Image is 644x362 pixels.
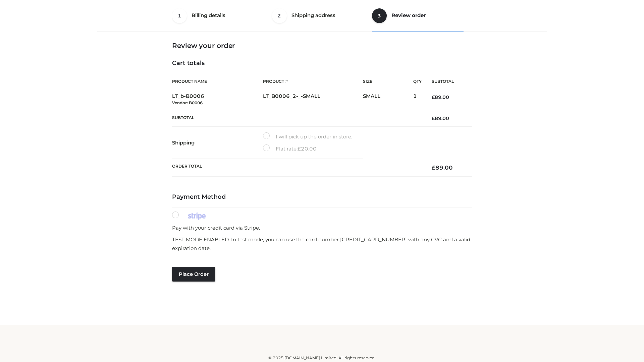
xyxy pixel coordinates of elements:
p: Pay with your credit card via Stripe. [172,224,472,232]
div: © 2025 [DOMAIN_NAME] Limited. All rights reserved. [100,355,544,361]
span: £ [432,164,435,171]
th: Qty [413,74,422,89]
td: LT_b-B0006 [172,89,263,110]
th: Size [363,74,410,89]
th: Shipping [172,127,263,159]
h4: Cart totals [172,60,472,67]
bdi: 20.00 [298,145,317,152]
th: Subtotal [172,110,422,126]
th: Order Total [172,159,422,177]
h4: Payment Method [172,193,472,201]
bdi: 89.00 [432,115,449,121]
th: Product # [263,74,363,89]
span: £ [298,145,301,152]
td: LT_B0006_2-_-SMALL [263,89,363,110]
button: Place order [172,267,215,282]
small: Vendor: B0006 [172,100,203,105]
bdi: 89.00 [432,94,449,100]
th: Product Name [172,74,263,89]
h3: Review your order [172,42,472,50]
td: 1 [413,89,422,110]
th: Subtotal [422,74,472,89]
span: £ [432,115,435,121]
span: £ [432,94,435,100]
td: SMALL [363,89,413,110]
label: Flat rate: [263,144,317,153]
label: I will pick up the order in store. [263,132,352,141]
p: TEST MODE ENABLED. In test mode, you can use the card number [CREDIT_CARD_NUMBER] with any CVC an... [172,235,472,252]
bdi: 89.00 [432,164,453,171]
